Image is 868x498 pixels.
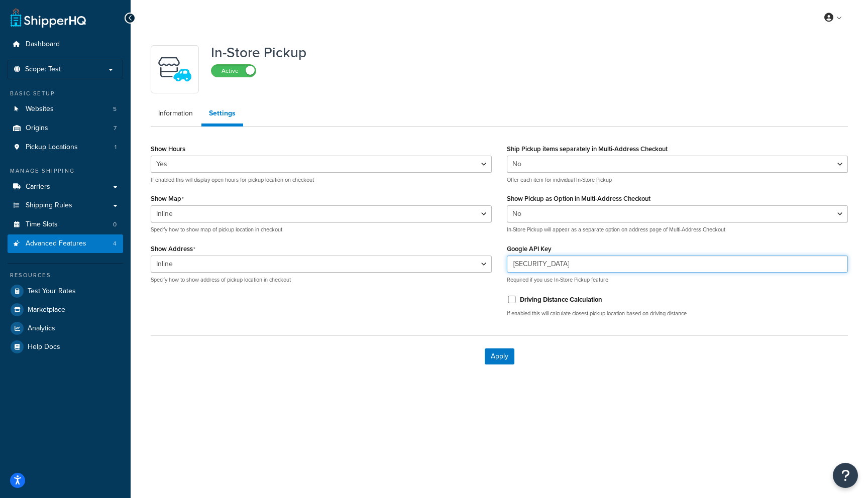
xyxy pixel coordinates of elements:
[113,105,117,113] span: 5
[485,348,514,364] button: Apply
[8,35,123,54] a: Dashboard
[8,167,123,175] div: Manage Shipping
[8,234,123,253] a: Advanced Features4
[28,343,60,351] span: Help Docs
[211,65,256,77] label: Active
[8,338,123,356] a: Help Docs
[8,178,123,196] a: Carriers
[8,100,123,118] li: Websites
[26,183,50,191] span: Carriers
[114,124,117,133] span: 7
[151,195,184,203] label: Show Map
[507,145,668,153] label: Ship Pickup items separately in Multi-Address Checkout
[151,245,195,253] label: Show Address
[8,196,123,215] a: Shipping Rules
[26,143,78,152] span: Pickup Locations
[28,287,76,296] span: Test Your Rates
[113,239,117,248] span: 4
[26,124,48,133] span: Origins
[26,105,54,113] span: Websites
[8,138,123,157] li: Pickup Locations
[28,324,55,333] span: Analytics
[28,306,65,314] span: Marketplace
[507,310,848,317] p: If enabled this will calculate closest pickup location based on driving distance
[8,138,123,157] a: Pickup Locations1
[151,226,492,233] p: Specify how to show map of pickup location in checkout
[8,119,123,138] li: Origins
[26,201,72,210] span: Shipping Rules
[8,282,123,300] a: Test Your Rates
[507,176,848,184] p: Offer each item for individual In-Store Pickup
[157,52,192,87] img: wfgcfpwTIucLEAAAAASUVORK5CYII=
[8,319,123,337] a: Analytics
[8,119,123,138] a: Origins7
[211,45,306,60] h1: In-Store Pickup
[8,301,123,319] a: Marketplace
[113,220,117,229] span: 0
[151,145,185,153] label: Show Hours
[8,234,123,253] li: Advanced Features
[26,40,60,49] span: Dashboard
[507,276,848,284] p: Required if you use In-Store Pickup feature
[26,220,58,229] span: Time Slots
[115,143,117,152] span: 1
[8,215,123,234] li: Time Slots
[8,215,123,234] a: Time Slots0
[507,226,848,233] p: In-Store Pickup will appear as a separate option on address page of Multi-Address Checkout
[520,295,602,304] label: Driving Distance Calculation
[151,176,492,184] p: If enabled this will display open hours for pickup location on checkout
[507,245,552,253] label: Google API Key
[8,100,123,118] a: Websites5
[25,65,61,74] span: Scope: Test
[201,103,243,127] a: Settings
[151,276,492,284] p: Specify how to show address of pickup location in checkout
[151,103,200,123] a: Information
[507,195,650,202] label: Show Pickup as Option in Multi-Address Checkout
[833,463,858,488] button: Open Resource Center
[26,239,86,248] span: Advanced Features
[8,89,123,98] div: Basic Setup
[8,271,123,280] div: Resources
